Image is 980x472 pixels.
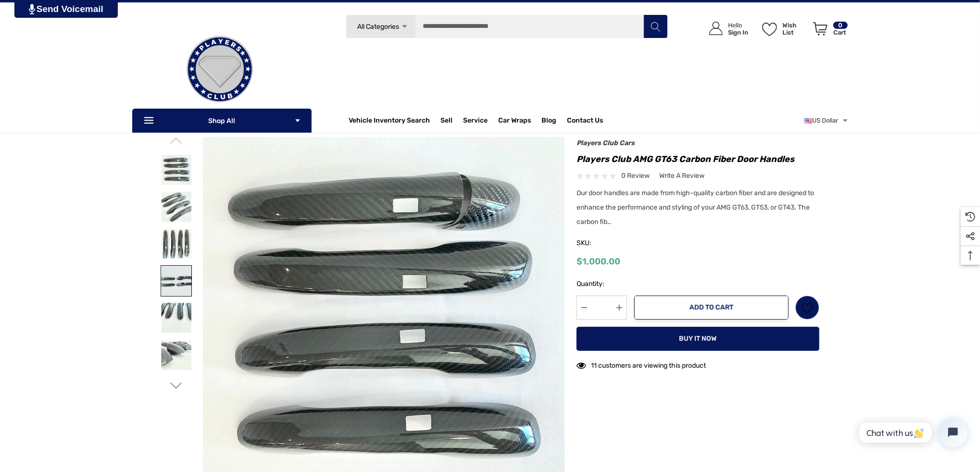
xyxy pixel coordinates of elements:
a: Contact Us [567,116,603,127]
img: Carbon Fiber AMG GT63 Door Handles [161,303,191,333]
button: Add to Cart [634,296,789,320]
a: Players Club Cars [577,139,635,147]
p: Shop All [132,109,312,133]
span: 0 review [621,170,650,182]
a: Wish List Wish List [758,12,809,45]
h1: Players Club AMG GT63 Carbon Fiber Door Handles [577,151,819,167]
span: SKU: [577,236,625,250]
svg: Recently Viewed [966,212,975,222]
span: All Categories [357,23,399,31]
img: AMG GT63 Carbon Fiber Door Handles [161,192,191,222]
svg: Go to slide 2 of 2 [170,380,182,392]
svg: Icon Arrow Down [401,23,408,30]
img: AMG GT63 Carbon Fiber Door Handles [161,266,191,296]
p: 0 [833,22,848,29]
p: Cart [833,29,848,36]
a: Cart with 0 items [809,12,849,50]
a: Sell [440,111,463,130]
a: Write a Review [659,170,704,182]
iframe: Tidio Chat [849,410,976,455]
button: Buy it now [577,327,819,351]
span: Our door handles are made from high-quality carbon fiber and are designed to enhance the performa... [577,189,814,226]
svg: Wish List [802,302,813,313]
p: Hello [728,22,748,29]
p: Sign In [728,29,748,36]
span: Car Wraps [498,116,531,127]
svg: Review Your Cart [813,22,828,36]
button: Search [643,14,667,38]
a: Car Wraps [498,111,541,130]
a: Sign in [698,12,753,45]
img: AMG GT63 Carbon Fiber Door Handles [161,229,191,259]
svg: Top [961,251,980,261]
div: 11 customers are viewing this product [577,357,706,372]
label: Quantity: [577,278,627,290]
img: Carbon Fiber AMG GT63 Door Handles [161,340,191,370]
svg: Go to slide 2 of 2 [170,135,182,147]
svg: Icon Arrow Down [294,117,301,124]
img: AMG GT63 Carbon Fiber Door Handles [161,155,191,185]
svg: Wish List [762,23,777,36]
img: Players Club | Cars For Sale [172,21,268,117]
a: Wish List [795,296,819,320]
span: Sell [440,116,452,127]
a: USD [804,111,849,130]
a: Blog [541,116,556,127]
svg: Icon Line [143,115,157,126]
a: All Categories Icon Arrow Down Icon Arrow Up [346,14,415,38]
svg: Icon User Account [709,22,723,35]
p: Wish List [782,22,808,36]
a: Vehicle Inventory Search [349,116,430,127]
span: Write a Review [659,172,704,180]
a: Service [463,116,488,127]
span: $1,000.00 [577,256,620,267]
svg: Social Media [966,232,975,241]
